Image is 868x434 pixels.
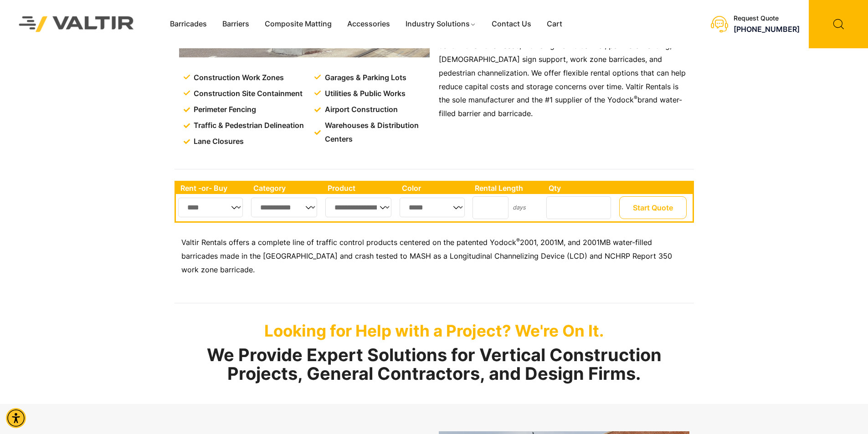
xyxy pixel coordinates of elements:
button: Start Quote [619,196,687,219]
span: Perimeter Fencing [191,103,256,117]
span: Construction Work Zones [191,71,284,85]
input: Number [546,196,611,219]
span: Valtir Rentals offers a complete line of traffic control products centered on the patented Yodock [181,238,516,247]
th: Color [397,182,471,194]
a: call (888) 496-3625 [734,25,800,34]
a: Barriers [215,17,257,31]
select: Single select [178,198,243,217]
span: Lane Closures [191,135,244,148]
div: Accessibility Menu [6,408,26,428]
sup: ® [516,237,520,244]
span: Garages & Parking Lots [323,71,406,85]
div: Request Quote [734,15,800,22]
a: Barricades [162,17,215,31]
select: Single select [400,198,465,217]
a: Composite Matting [257,17,339,31]
th: Rental Length [470,182,544,194]
h2: We Provide Expert Solutions for Vertical Construction Projects, General Contractors, and Design F... [175,346,694,384]
a: Contact Us [484,17,539,31]
select: Single select [251,198,318,217]
select: Single select [325,198,391,217]
a: Cart [539,17,570,31]
p: Valtir’s water-filled barricades can be assembled to meet various construction site needs, includ... [439,26,689,121]
th: Qty [544,182,616,194]
p: Looking for Help with a Project? We're On It. [175,321,694,340]
input: Number [473,196,508,219]
span: Warehouses & Distribution Centers [323,119,431,146]
span: Construction Site Containment [191,87,303,101]
span: 2001, 2001M, and 2001MB water-filled barricades made in the [GEOGRAPHIC_DATA] and crash tested to... [181,238,672,274]
span: Utilities & Public Works [323,87,406,101]
th: Rent -or- Buy [176,182,249,194]
a: Accessories [339,17,398,31]
span: Traffic & Pedestrian Delineation [191,119,304,133]
th: Product [323,182,397,194]
sup: ® [634,94,637,101]
a: Industry Solutions [398,17,484,31]
img: Valtir Rentals [7,4,146,44]
th: Category [249,182,324,194]
small: days [513,204,526,211]
span: Airport Construction [323,103,398,117]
